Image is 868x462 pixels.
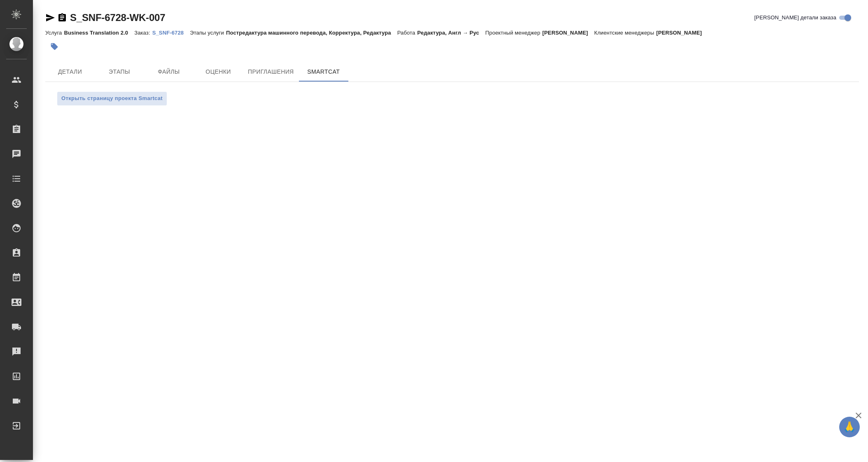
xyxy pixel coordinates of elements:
[842,418,856,436] span: 🙏
[45,13,55,23] button: Скопировать ссылку для ЯМессенджера
[149,67,189,77] span: Файлы
[198,67,238,77] span: Оценки
[152,30,190,36] p: S_SNF-6728
[226,30,397,36] p: Постредактура машинного перевода, Корректура, Редактура
[754,14,836,22] span: [PERSON_NAME] детали заказа
[134,30,152,36] p: Заказ:
[45,37,63,56] button: Добавить тэг
[248,67,294,77] span: Приглашения
[70,12,165,23] a: S_SNF-6728-WK-007
[50,67,90,77] span: Детали
[656,30,708,36] p: [PERSON_NAME]
[57,13,67,23] button: Скопировать ссылку
[100,67,139,77] span: Этапы
[594,30,656,36] p: Клиентские менеджеры
[397,30,418,36] p: Работа
[61,94,163,103] span: Открыть страницу проекта Smartcat
[45,30,64,36] p: Услуга
[485,30,542,36] p: Проектный менеджер
[304,67,343,77] span: SmartCat
[64,30,134,36] p: Business Translation 2.0
[57,91,167,106] button: Открыть страницу проекта Smartcat
[542,30,594,36] p: [PERSON_NAME]
[190,30,226,36] p: Этапы услуги
[152,29,190,36] a: S_SNF-6728
[417,30,485,36] p: Редактура, Англ → Рус
[839,417,860,437] button: 🙏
